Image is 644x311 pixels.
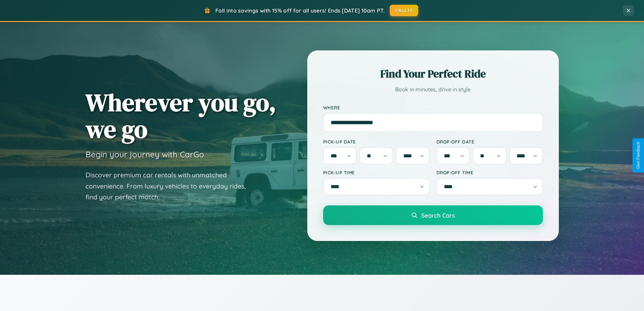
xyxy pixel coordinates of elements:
label: Pick-up Date [323,139,430,145]
p: Discover premium car rentals with unmatched convenience. From luxury vehicles to everyday rides, ... [86,170,255,203]
label: Drop-off Date [436,139,543,145]
button: FALL15 [390,5,418,16]
div: Give Feedback [636,142,641,169]
h3: Begin your journey with CarGo [86,149,204,159]
h1: Wherever you go, we go [86,89,276,142]
h2: Find Your Perfect Ride [323,66,543,81]
span: Fall into savings with 15% off for all users! Ends [DATE] 10am PT. [215,7,385,14]
span: Search Cars [421,212,455,219]
label: Drop-off Time [436,170,543,175]
button: Search Cars [323,205,543,225]
label: Pick-up Time [323,170,430,175]
p: Book in minutes, drive in style [323,85,543,94]
label: Where [323,105,543,110]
